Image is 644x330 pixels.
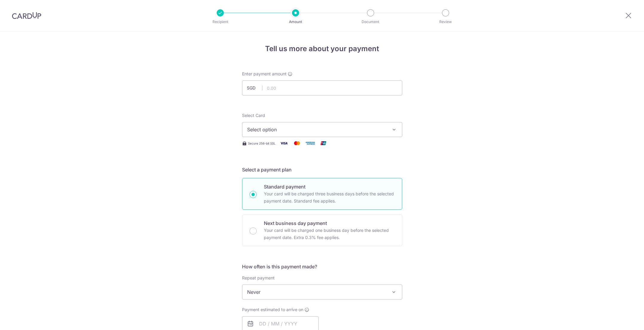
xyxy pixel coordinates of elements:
button: Select option [242,122,402,137]
img: Visa [278,139,290,147]
iframe: Opens a widget where you can find more information [606,312,638,327]
img: Mastercard [291,139,303,147]
p: Your card will be charged three business days before the selected payment date. Standard fee appl... [264,190,395,205]
span: Payment estimated to arrive on [242,307,303,313]
span: Never [242,285,402,299]
img: CardUp [12,12,41,19]
p: Standard payment [264,183,395,190]
p: Document [348,19,393,25]
label: Repeat payment [242,275,275,281]
h5: How often is this payment made? [242,263,402,270]
span: Select option [247,126,386,133]
img: Union Pay [317,139,329,147]
h5: Select a payment plan [242,166,402,173]
p: Next business day payment [264,220,395,227]
p: Your card will be charged one business day before the selected payment date. Extra 0.3% fee applies. [264,227,395,241]
span: translation missing: en.payables.payment_networks.credit_card.summary.labels.select_card [242,113,265,118]
input: 0.00 [242,80,402,95]
span: Enter payment amount [242,71,287,77]
p: Recipient [198,19,242,25]
p: Amount [273,19,318,25]
p: Review [423,19,468,25]
h4: Tell us more about your payment [242,43,402,54]
img: American Express [304,139,316,147]
span: Secure 256-bit SSL [248,141,276,146]
span: Never [242,285,402,299]
span: SGD [247,85,262,91]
